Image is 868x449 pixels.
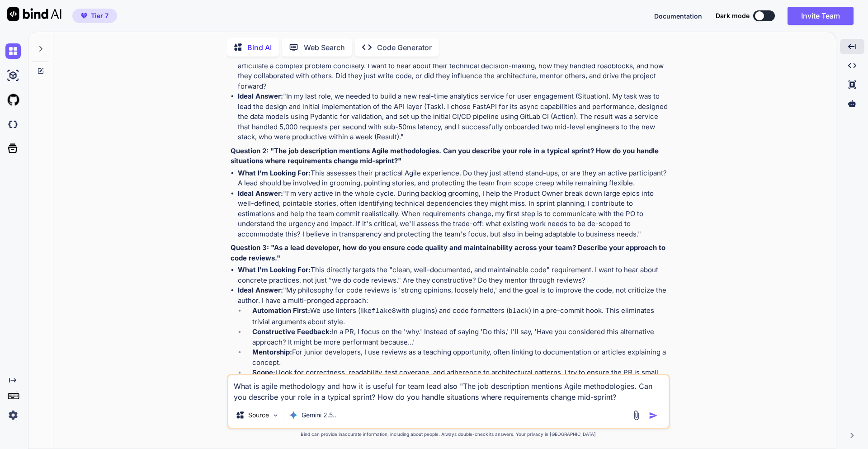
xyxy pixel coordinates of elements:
[245,327,668,347] li: In a PR, I focus on the 'why.' Instead of saying 'Do this,' I'll say, 'Have you considered this a...
[377,42,432,53] p: Code Generator
[252,306,310,315] strong: Automation First:
[5,407,21,423] img: settings
[238,92,283,100] strong: Ideal Answer:
[5,68,21,83] img: ai-studio
[227,431,670,438] p: Bind can provide inaccurate information, including about people. Always double-check its answers....
[252,348,292,356] strong: Mentorship:
[289,411,298,420] img: Gemini 2.5 Pro
[272,411,279,419] img: Pick Models
[81,13,87,19] img: premium
[245,306,668,327] li: We use linters (like with plugins) and code formatters ( ) in a pre-commit hook. This eliminates ...
[238,169,311,177] strong: What I'm Looking For:
[245,368,668,388] li: I look for correctness, readability, test coverage, and adherence to architectural patterns. I tr...
[231,243,667,262] strong: Question 3: "As a lead developer, how do you ensure code quality and maintainability across your ...
[238,91,668,142] li: "In my last role, we needed to build a new real-time analytics service for user engagement (Situa...
[509,307,529,315] code: black
[238,189,668,240] li: "I'm very active in the whole cycle. During backlog grooming, I help the Product Owner break down...
[238,285,668,388] li: "My philosophy for code reviews is 'strong opinions, loosely held,' and the goal is to improve th...
[252,368,275,377] strong: Scope:
[654,11,702,21] button: Documentation
[372,307,396,315] code: flake8
[248,411,269,420] p: Source
[716,11,750,20] span: Dark mode
[654,12,702,20] span: Documentation
[245,347,668,368] li: For junior developers, I use reviews as a teaching opportunity, often linking to documentation or...
[72,9,117,23] button: premiumTier 7
[5,43,21,59] img: chat
[302,411,336,420] p: Gemini 2.5..
[228,375,669,402] textarea: What is agile methodology and how it is useful for team lead also "The job description mentions A...
[238,51,668,91] li: I'm listening for the . A senior candidate should be able to articulate a complex problem concise...
[91,11,108,20] span: Tier 7
[238,189,283,198] strong: Ideal Answer:
[238,265,668,285] li: This directly targets the "clean, well-documented, and maintainable code" requirement. I want to ...
[247,42,272,53] p: Bind AI
[649,411,658,420] img: icon
[231,147,660,165] strong: Question 2: "The job description mentions Agile methodologies. Can you describe your role in a ty...
[238,168,668,189] li: This assesses their practical Agile experience. Do they just attend stand-ups, or are they an act...
[5,117,21,132] img: darkCloudIdeIcon
[788,7,854,25] button: Invite Team
[304,42,345,53] p: Web Search
[5,92,21,108] img: githubLight
[238,286,283,294] strong: Ideal Answer:
[252,327,332,336] strong: Constructive Feedback:
[238,265,311,274] strong: What I'm Looking For:
[631,410,642,421] img: attachment
[7,7,61,21] img: Bind AI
